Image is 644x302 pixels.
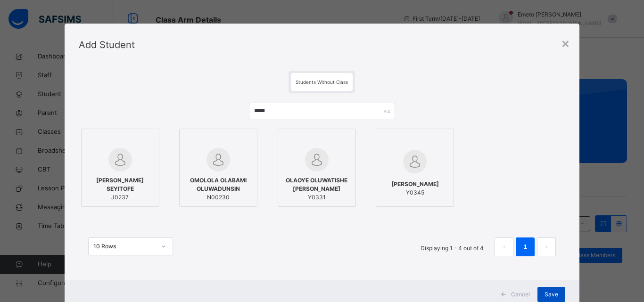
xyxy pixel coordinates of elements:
li: 下一页 [537,237,556,256]
span: J0237 [86,193,154,202]
img: default.svg [305,148,329,171]
div: 10 Rows [93,242,156,251]
div: × [561,33,570,53]
span: Cancel [511,290,530,299]
span: Save [545,290,558,299]
li: Displaying 1 - 4 out of 4 [413,237,491,256]
span: Y0331 [283,193,351,202]
span: [PERSON_NAME] [391,180,439,188]
span: Students Without Class [296,79,348,85]
span: OLAOYE OLUWATISHE [PERSON_NAME] [283,176,351,193]
img: default.svg [108,148,132,171]
li: 上一页 [495,237,513,256]
button: prev page [495,237,513,256]
img: default.svg [206,148,230,171]
li: 1 [516,237,535,256]
span: OMOLOLA OLABAMI OLUWADUNSIN [184,176,252,193]
span: [PERSON_NAME] SEYITOFE [86,176,154,193]
span: N00230 [184,193,252,202]
span: Y0345 [391,188,439,197]
span: Add Student [79,39,135,50]
button: next page [537,237,556,256]
a: 1 [521,241,530,253]
img: default.svg [403,150,427,173]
